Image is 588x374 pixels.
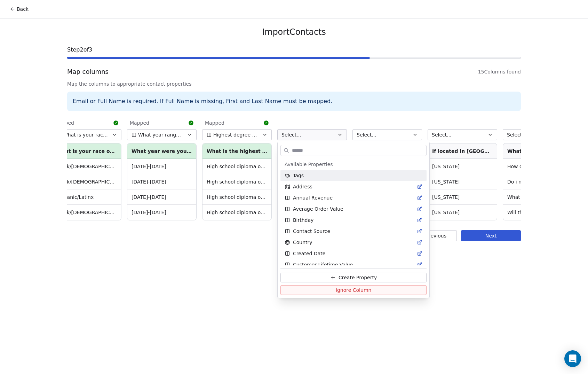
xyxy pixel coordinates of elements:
[293,183,312,190] span: Address
[293,205,343,212] span: Average Order Value
[285,161,333,168] span: Available Properties
[293,261,353,268] span: Customer Lifetime Value
[280,273,427,282] button: Create Property
[293,239,312,246] span: Country
[293,228,330,235] span: Contact Source
[280,285,427,295] button: Ignore Column
[339,274,377,281] span: Create Property
[293,172,304,179] span: Tags
[293,217,313,224] span: Birthday
[293,194,333,201] span: Annual Revenue
[336,287,372,294] span: Ignore Column
[293,250,325,257] span: Created Date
